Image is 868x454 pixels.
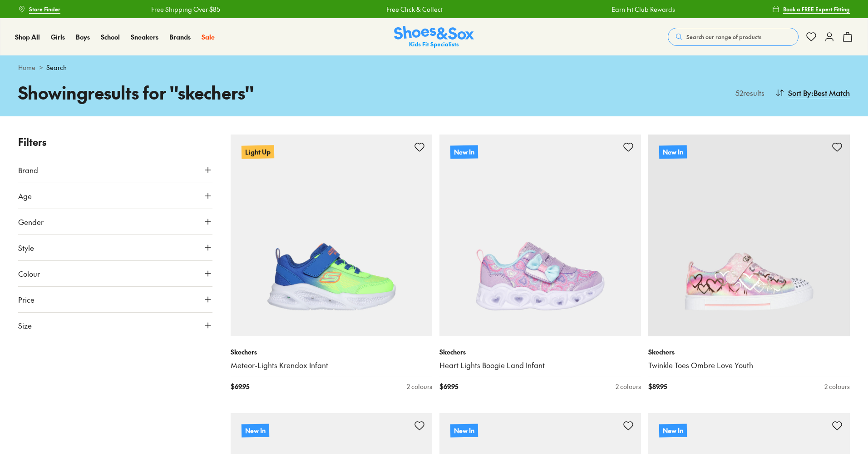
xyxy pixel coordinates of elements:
[394,26,474,48] img: SNS_Logo_Responsive.svg
[150,5,219,14] a: Free Shipping Over $85
[18,80,434,105] h1: Showing results for " skechers "
[18,268,40,279] span: Colour
[131,32,158,42] a: Sneakers
[385,5,441,14] a: Free Click & Collect
[783,5,850,13] span: Book a FREE Expert Fitting
[101,32,120,42] a: School
[231,135,432,336] a: Light Up
[616,382,641,391] div: 2 colours
[610,5,674,14] a: Earn Fit Club Rewards
[648,382,667,391] span: $ 89.95
[76,32,90,42] a: Boys
[242,145,274,159] p: Light Up
[18,261,212,286] button: Colour
[772,1,850,17] a: Book a FREE Expert Fitting
[18,135,212,150] p: Filters
[231,360,432,370] a: Meteor-Lights Krendox Infant
[15,32,40,42] a: Shop All
[18,313,212,338] button: Size
[18,183,212,209] button: Age
[788,87,811,98] span: Sort By
[775,83,850,103] button: Sort By:Best Match
[18,157,212,183] button: Brand
[668,28,799,46] button: Search our range of products
[659,145,687,159] p: New In
[439,382,458,391] span: $ 69.95
[648,347,850,357] p: Skechers
[18,63,850,72] div: >
[51,32,65,42] a: Girls
[407,382,432,391] div: 2 colours
[169,32,191,42] a: Brands
[648,135,850,336] a: New In
[686,33,761,41] span: Search our range of products
[394,26,474,48] a: Shoes & Sox
[18,216,44,227] span: Gender
[242,424,269,437] p: New In
[18,209,212,234] button: Gender
[811,87,850,98] span: : Best Match
[18,63,35,72] a: Home
[29,5,60,13] span: Store Finder
[202,32,215,42] a: Sale
[18,287,212,312] button: Price
[439,347,641,357] p: Skechers
[450,145,478,159] p: New In
[18,190,32,201] span: Age
[231,347,432,357] p: Skechers
[439,135,641,336] a: New In
[18,1,60,17] a: Store Finder
[648,360,850,370] a: Twinkle Toes Ombre Love Youth
[231,382,249,391] span: $ 69.95
[659,424,687,437] p: New In
[18,294,35,305] span: Price
[18,165,38,175] span: Brand
[450,424,478,437] p: New In
[732,87,764,98] p: 52 results
[46,63,67,72] span: Search
[18,242,34,253] span: Style
[18,320,32,331] span: Size
[824,382,850,391] div: 2 colours
[439,360,641,370] a: Heart Lights Boogie Land Infant
[18,235,212,260] button: Style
